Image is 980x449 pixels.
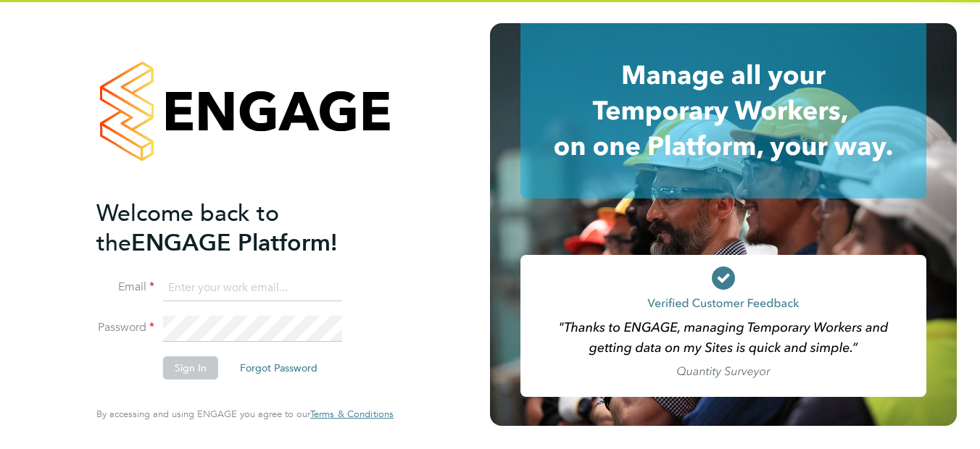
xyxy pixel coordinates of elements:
[96,320,154,335] label: Password
[96,408,394,420] span: By accessing and using ENGAGE you agree to our
[163,356,218,379] button: Sign In
[96,280,154,295] label: Email
[228,356,329,379] button: Forgot Password
[310,408,394,420] span: Terms & Conditions
[96,199,279,257] span: Welcome back to the
[163,275,342,301] input: Enter your work email...
[96,198,379,258] h2: ENGAGE Platform!
[310,408,394,420] a: Terms & Conditions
